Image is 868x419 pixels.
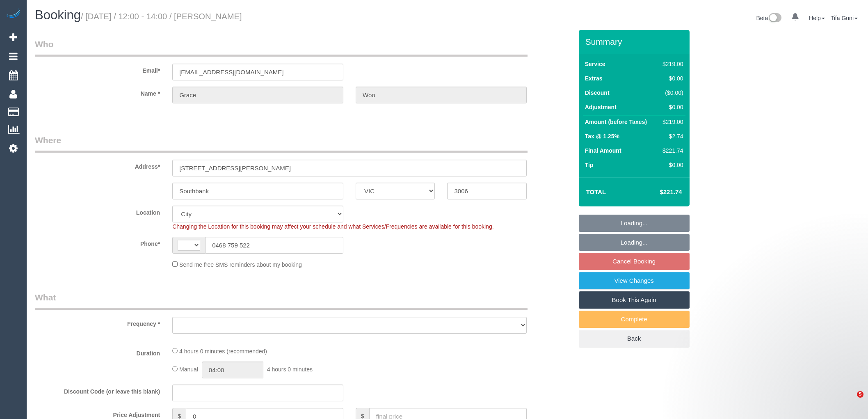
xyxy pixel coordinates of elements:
label: Extras [585,74,603,82]
span: 4 hours 0 minutes (recommended) [179,348,267,355]
small: / [DATE] / 12:00 - 14:00 / [PERSON_NAME] [81,12,242,21]
label: Tip [585,161,594,169]
legend: Where [35,134,528,153]
input: Email* [172,64,343,80]
div: $0.00 [659,161,683,169]
legend: What [35,291,528,310]
input: Last Name* [356,87,527,103]
label: Discount Code (or leave this blank) [29,385,166,396]
legend: Who [35,38,528,57]
label: Duration [29,346,166,357]
input: Suburb* [172,183,343,199]
iframe: Intercom live chat [840,391,860,411]
label: Frequency * [29,317,166,328]
label: Address* [29,160,166,171]
img: New interface [768,13,781,24]
span: Changing the Location for this booking may affect your schedule and what Services/Frequencies are... [172,223,493,230]
input: Phone* [205,237,343,254]
div: $0.00 [659,103,683,111]
a: Beta [756,15,781,21]
span: Send me free SMS reminders about my booking [179,261,302,268]
span: Manual [179,366,198,373]
div: $2.74 [659,132,683,140]
label: Price Adjustment [29,408,166,419]
span: Booking [35,8,81,22]
a: Help [809,15,825,21]
div: $219.00 [659,60,683,68]
h4: $221.74 [635,189,682,196]
div: $219.00 [659,118,683,126]
label: Tax @ 1.25% [585,132,619,140]
label: Discount [585,89,610,97]
span: 4 hours 0 minutes [267,366,313,373]
div: ($0.00) [659,89,683,97]
a: View Changes [579,272,690,289]
input: Post Code* [447,183,526,199]
a: Book This Again [579,291,690,309]
label: Service [585,60,605,68]
label: Final Amount [585,147,621,155]
a: Back [579,330,690,347]
span: 5 [857,391,863,398]
label: Adjustment [585,103,617,111]
label: Phone* [29,237,166,248]
a: Tifa Guni [831,15,858,21]
label: Amount (before Taxes) [585,118,647,126]
div: $0.00 [659,74,683,82]
strong: Total [586,188,606,195]
label: Name * [29,87,166,98]
div: $221.74 [659,147,683,155]
label: Location [29,206,166,217]
img: Automaid Logo [5,8,21,20]
input: First Name* [172,87,343,103]
label: Email* [29,64,166,75]
h3: Summary [585,37,685,46]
